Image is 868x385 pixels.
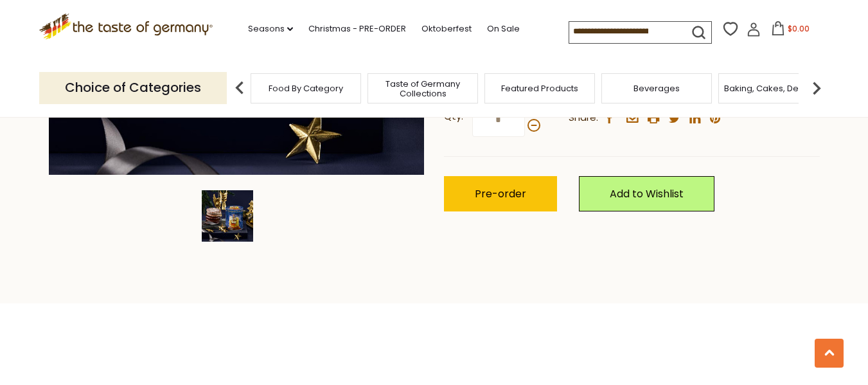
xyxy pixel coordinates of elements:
[501,84,578,93] a: Featured Products
[569,110,598,126] span: Share:
[202,190,253,242] img: Lebkuchen Schmidt Blue "Three King Angels" Blue Tin, Assorted Lebkuchen
[371,79,474,98] a: Taste of Germany Collections
[724,84,824,93] a: Baking, Cakes, Desserts
[763,21,818,40] button: $0.00
[487,22,520,36] a: On Sale
[804,75,829,101] img: next arrow
[444,176,557,211] button: Pre-order
[248,22,293,36] a: Seasons
[269,84,343,93] a: Food By Category
[421,22,472,36] a: Oktoberfest
[633,84,680,93] a: Beverages
[788,23,810,34] span: $0.00
[475,186,526,201] span: Pre-order
[227,75,252,101] img: previous arrow
[308,22,406,36] a: Christmas - PRE-ORDER
[39,72,227,103] p: Choice of Categories
[472,102,525,137] input: Qty:
[579,176,714,211] a: Add to Wishlist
